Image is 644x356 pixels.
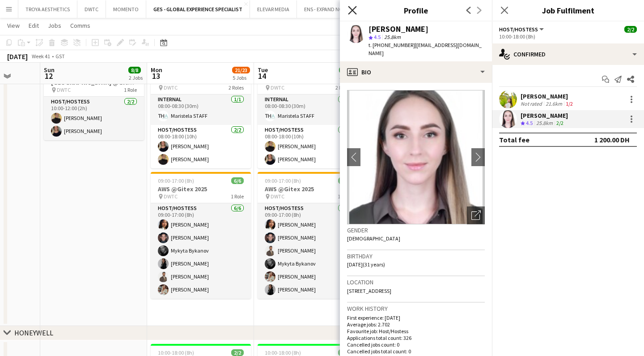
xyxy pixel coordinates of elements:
[30,53,52,60] span: Week 41
[164,193,178,200] span: DWTC
[67,20,94,31] a: Comms
[151,94,251,125] app-card-role: Internal1/108:00-08:30 (30m)Maristela STAFF
[338,177,351,184] span: 6/6
[544,100,564,107] div: 21.6km
[339,74,356,81] div: 4 Jobs
[594,135,630,144] div: 1 200.00 DH
[499,135,530,144] div: Total fee
[70,21,90,30] span: Comms
[347,328,485,335] p: Favourite job: Host/Hostess
[492,4,644,16] h3: Job Fulfilment
[151,203,251,299] app-card-role: Host/Hostess6/609:00-17:00 (8h)[PERSON_NAME][PERSON_NAME]Mykyta Bykanov[PERSON_NAME][PERSON_NAME]...
[369,25,428,33] div: [PERSON_NAME]
[271,84,284,91] span: DWTC
[7,21,20,30] span: View
[57,86,71,93] span: DWTC
[338,349,351,356] span: 2/2
[158,349,194,356] span: 10:00-18:00 (8h)
[18,0,77,18] button: TROYA AESTHETICS
[258,94,358,125] app-card-role: Internal1/108:00-08:30 (30m)Maristela STAFF
[48,21,61,30] span: Jobs
[44,97,144,140] app-card-role: Host/Hostess2/210:00-12:00 (2h)[PERSON_NAME][PERSON_NAME]
[258,66,268,74] span: Tue
[44,57,144,140] app-job-card: 10:00-12:00 (2h)2/2TRAINING- Invest [GEOGRAPHIC_DATA] @Gitex 2025 DWTC1 RoleHost/Hostess2/210:00-...
[335,84,351,91] span: 2 Roles
[521,100,544,107] div: Not rated
[7,52,28,61] div: [DATE]
[55,53,65,60] div: GST
[44,20,65,31] a: Jobs
[347,305,485,313] h3: Work history
[151,185,251,193] h3: AWS @Gitex 2025
[382,34,402,40] span: 25.8km
[347,314,485,321] p: First experience: [DATE]
[250,0,297,18] button: ELEVAR MEDIA
[347,226,485,234] h3: Gender
[340,4,492,16] h3: Profile
[256,71,268,81] span: 14
[42,71,55,81] span: 12
[146,0,250,18] button: GES - GLOBAL EXPERIENCE SPECIALIST
[347,348,485,355] p: Cancelled jobs total count: 0
[265,177,301,184] span: 09:00-17:00 (8h)
[258,172,358,299] app-job-card: 09:00-17:00 (8h)6/6AWS @Gitex 2025 DWTC1 RoleHost/Hostess6/609:00-17:00 (8h)[PERSON_NAME][PERSON_...
[526,120,533,126] span: 4.5
[347,341,485,348] p: Cancelled jobs count: 0
[233,74,250,81] div: 5 Jobs
[164,84,178,91] span: DWTC
[29,21,39,30] span: Edit
[151,66,162,74] span: Mon
[232,67,250,73] span: 21/23
[347,335,485,341] p: Applications total count: 326
[231,193,244,200] span: 1 Role
[258,125,358,168] app-card-role: Host/Hostess2/208:00-18:00 (10h)[PERSON_NAME][PERSON_NAME]
[14,328,53,337] div: HONEYWELL
[151,172,251,299] app-job-card: 09:00-17:00 (8h)6/6AWS @Gitex 2025 DWTC1 RoleHost/Hostess6/609:00-17:00 (8h)[PERSON_NAME][PERSON_...
[467,206,485,224] div: Open photos pop-in
[151,125,251,168] app-card-role: Host/Hostess2/208:00-18:00 (10h)[PERSON_NAME][PERSON_NAME]
[347,278,485,286] h3: Location
[231,349,244,356] span: 2/2
[271,193,284,200] span: DWTC
[521,92,575,100] div: [PERSON_NAME]
[297,0,407,18] button: ENS - EXPAND NORTH STAR [DATE] -[DATE]
[340,61,492,83] div: Bio
[338,193,351,200] span: 1 Role
[499,33,637,40] div: 10:00-18:00 (8h)
[149,71,162,81] span: 13
[231,177,244,184] span: 6/6
[369,42,482,56] span: | [EMAIL_ADDRESS][DOMAIN_NAME]
[499,26,545,33] button: Host/Hostess
[106,0,146,18] button: MOMENTO
[258,63,358,168] app-job-card: 08:00-18:00 (10h)3/3Invest Qatar @Gitex 2025 DWTC2 RolesInternal1/108:00-08:30 (30m)Maristela STA...
[534,120,555,127] div: 25.8km
[347,252,485,260] h3: Birthday
[158,177,194,184] span: 09:00-17:00 (8h)
[44,66,55,74] span: Sun
[347,261,385,268] span: [DATE] (31 years)
[347,321,485,328] p: Average jobs: 2.702
[339,67,357,73] span: 21/21
[4,20,23,31] a: View
[265,349,301,356] span: 10:00-18:00 (8h)
[347,235,400,242] span: [DEMOGRAPHIC_DATA]
[229,84,244,91] span: 2 Roles
[499,26,538,33] span: Host/Hostess
[374,34,381,40] span: 4.5
[556,120,563,126] app-skills-label: 2/2
[369,42,415,48] span: t. [PHONE_NUMBER]
[492,43,644,65] div: Confirmed
[128,67,141,73] span: 8/8
[25,20,42,31] a: Edit
[624,26,637,33] span: 2/2
[521,112,568,120] div: [PERSON_NAME]
[77,0,106,18] button: DWTC
[258,203,358,299] app-card-role: Host/Hostess6/609:00-17:00 (8h)[PERSON_NAME][PERSON_NAME][PERSON_NAME]Mykyta Bykanov[PERSON_NAME]...
[151,63,251,168] app-job-card: 08:00-18:00 (10h)3/3Invest Qatar @Gitex 2025 DWTC2 RolesInternal1/108:00-08:30 (30m)Maristela STA...
[124,86,137,93] span: 1 Role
